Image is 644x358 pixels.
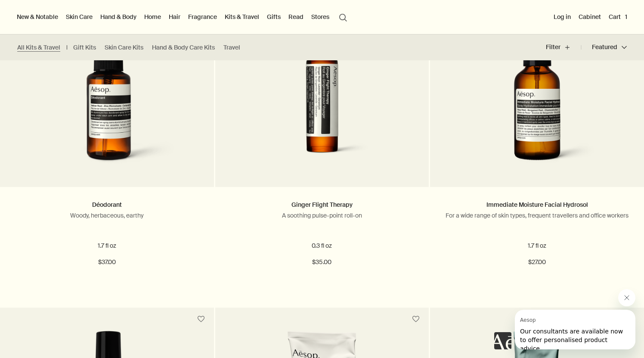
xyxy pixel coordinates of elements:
[494,289,635,349] div: Aesop says "Our consultants are available now to offer personalised product advice.". Open messag...
[152,44,215,52] a: Hand & Body Care Kits
[486,201,588,209] a: Immediate Moisture Facial Hydrosol
[64,11,94,22] a: Skin Care
[265,11,282,22] a: Gifts
[17,44,60,52] a: All Kits & Travel
[310,11,331,22] button: Stores
[430,15,644,187] a: Immediate Moisture Facial Hydrosol in 50ml bottle.
[167,11,182,22] a: Hair
[15,11,60,22] button: New & Notable
[13,212,201,219] p: Woody, herbaceous, earthy
[552,11,573,22] button: Log in
[443,212,631,219] p: For a wide range of skin types, frequent travellers and office workers
[287,11,305,22] a: Read
[231,15,413,174] img: Ginger Flight Therapy in amber glass bottle
[546,37,581,58] button: Filter
[528,257,546,268] span: $27.00
[29,15,186,174] img: Deodorant in amber plastic bottle
[291,201,353,209] a: Ginger Flight Therapy
[223,44,240,52] a: Travel
[228,212,416,219] p: A soothing pulse-point roll-on
[515,310,635,349] iframe: Message from Aesop
[215,15,429,187] a: Ginger Flight Therapy in amber glass bottle
[5,18,108,42] span: Our consultants are available now to offer personalised product advice.
[581,37,627,58] button: Featured
[577,11,603,22] a: Cabinet
[408,311,424,327] button: Save to cabinet
[186,11,219,22] a: Fragrance
[193,311,209,327] button: Save to cabinet
[223,11,261,22] a: Kits & Travel
[607,11,629,22] button: Cart1
[335,9,351,25] button: Open search
[618,289,635,306] iframe: Close message from Aesop
[99,11,138,22] a: Hand & Body
[494,332,511,349] iframe: no content
[105,44,143,52] a: Skin Care Kits
[73,44,96,52] a: Gift Kits
[312,257,331,268] span: $35.00
[459,15,615,174] img: Immediate Moisture Facial Hydrosol in 50ml bottle.
[98,257,116,268] span: $37.00
[92,201,122,209] a: Déodorant
[142,11,163,22] a: Home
